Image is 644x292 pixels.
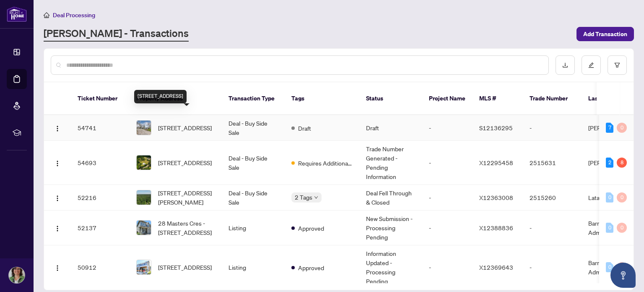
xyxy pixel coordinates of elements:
td: Trade Number Generated - Pending Information [359,141,422,185]
td: 52137 [71,210,130,245]
span: [STREET_ADDRESS][PERSON_NAME] [158,188,215,207]
button: Open asap [610,263,636,288]
button: Logo [51,260,64,274]
img: thumbnail-img [137,221,151,235]
img: Logo [54,125,61,132]
img: thumbnail-img [137,190,151,205]
span: X12369643 [479,263,513,271]
span: down [314,195,318,200]
span: X12388836 [479,224,513,231]
div: 0 [617,262,627,272]
td: 54693 [71,141,130,185]
span: X12295458 [479,159,513,166]
img: logo [7,6,27,22]
img: Logo [54,225,61,232]
td: - [422,210,473,245]
button: Logo [51,191,64,204]
th: Property Address [130,82,222,115]
td: Draft [359,115,422,141]
td: - [422,245,473,289]
a: [PERSON_NAME] - Transactions [44,26,189,42]
td: - [422,115,473,141]
div: 0 [617,192,627,203]
img: Logo [54,195,61,202]
button: filter [608,55,627,75]
img: Profile Icon [9,267,25,283]
div: 0 [617,123,627,133]
td: 2515260 [523,185,582,210]
span: Deal Processing [53,11,95,19]
button: edit [582,55,601,75]
th: Project Name [422,82,473,115]
div: [STREET_ADDRESS] [134,90,187,103]
span: X12363008 [479,194,513,201]
th: Tags [285,82,359,115]
div: 0 [606,192,613,203]
th: Status [359,82,422,115]
span: Requires Additional Docs [298,158,353,168]
img: Logo [54,160,61,167]
button: Add Transaction [576,27,634,41]
div: 7 [606,123,613,133]
td: Information Updated - Processing Pending [359,245,422,289]
img: Logo [54,265,61,271]
td: - [422,185,473,210]
img: thumbnail-img [137,260,151,274]
span: download [562,62,568,68]
th: Transaction Type [222,82,285,115]
span: edit [588,62,594,68]
span: 28 Masters Cres -[STREET_ADDRESS] [158,218,215,237]
button: Logo [51,221,64,234]
th: Trade Number [523,82,582,115]
span: [STREET_ADDRESS] [158,263,212,272]
th: MLS # [473,82,523,115]
span: [STREET_ADDRESS] [158,123,212,132]
span: Approved [298,263,324,272]
th: Ticket Number [71,82,130,115]
td: Deal - Buy Side Sale [222,141,285,185]
button: Logo [51,156,64,169]
td: Listing [222,245,285,289]
td: 50912 [71,245,130,289]
td: - [422,141,473,185]
span: home [44,12,49,18]
td: Listing [222,210,285,245]
td: 2515631 [523,141,582,185]
td: 52216 [71,185,130,210]
div: 8 [617,158,627,168]
td: 54741 [71,115,130,141]
img: thumbnail-img [137,155,151,170]
td: New Submission - Processing Pending [359,210,422,245]
td: - [523,210,582,245]
span: filter [614,62,620,68]
div: 2 [606,158,613,168]
button: Logo [51,121,64,134]
span: 2 Tags [295,192,312,202]
span: Approved [298,224,324,233]
span: Add Transaction [583,27,627,41]
td: - [523,115,582,141]
span: S12136295 [479,124,513,132]
div: 0 [617,223,627,233]
span: Draft [298,124,311,133]
td: Deal - Buy Side Sale [222,115,285,141]
div: 0 [606,223,613,233]
img: thumbnail-img [137,121,151,135]
td: Deal Fell Through & Closed [359,185,422,210]
td: - [523,245,582,289]
div: 0 [606,262,613,272]
td: Deal - Buy Side Sale [222,185,285,210]
span: [STREET_ADDRESS] [158,158,212,167]
button: download [556,55,575,75]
